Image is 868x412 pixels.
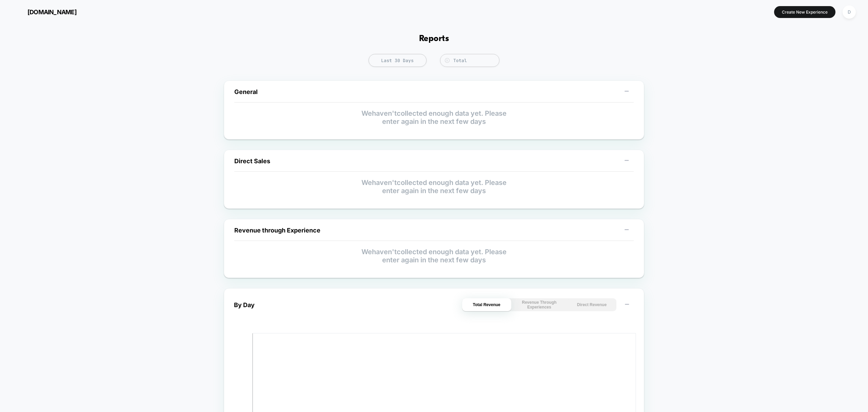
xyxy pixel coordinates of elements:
button: Direct Revenue [567,298,616,311]
button: Total Revenue [462,298,511,311]
span: [DOMAIN_NAME] [27,8,77,16]
div: D [843,5,856,19]
h1: Reports [419,34,449,44]
span: Revenue through Experience [234,227,320,234]
span: Direct Sales [234,157,270,165]
span: General [234,88,258,95]
div: By Day [234,301,255,308]
p: We haven't collected enough data yet. Please enter again in the next few days [234,248,634,264]
tspan: $ [446,59,448,62]
div: Total [453,58,496,63]
p: We haven't collected enough data yet. Please enter again in the next few days [234,179,634,195]
span: Last 30 Days [369,54,427,67]
p: We haven't collected enough data yet. Please enter again in the next few days [234,109,634,126]
button: [DOMAIN_NAME] [10,6,79,17]
button: Create New Experience [774,6,835,18]
button: Revenue Through Experiences [515,298,564,311]
button: D [841,5,858,19]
